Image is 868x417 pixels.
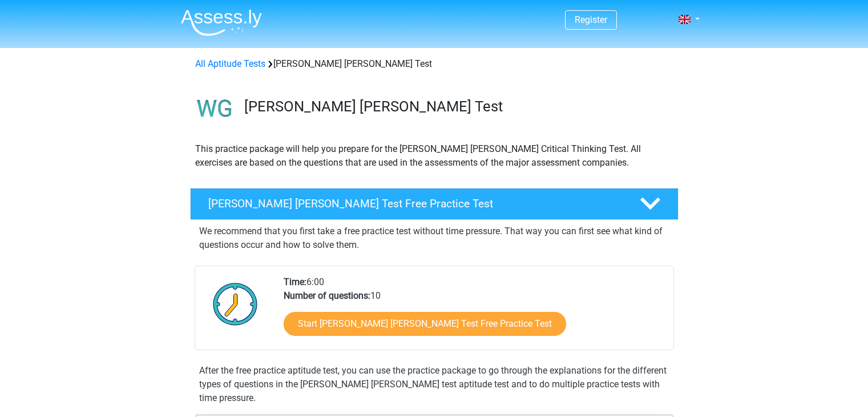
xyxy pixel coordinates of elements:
[275,275,673,350] div: 6:00 10
[185,188,683,220] a: [PERSON_NAME] [PERSON_NAME] Test Free Practice Test
[208,197,621,210] h4: [PERSON_NAME] [PERSON_NAME] Test Free Practice Test
[191,85,239,133] img: watson glaser test
[191,57,678,71] div: [PERSON_NAME] [PERSON_NAME] Test
[195,58,265,69] a: All Aptitude Tests
[575,14,607,25] a: Register
[195,142,673,170] p: This practice package will help you prepare for the [PERSON_NAME] [PERSON_NAME] Critical Thinking...
[284,312,566,336] a: Start [PERSON_NAME] [PERSON_NAME] Test Free Practice Test
[181,9,262,36] img: Assessly
[284,290,370,301] b: Number of questions:
[207,275,264,332] img: Clock
[244,98,669,115] h3: [PERSON_NAME] [PERSON_NAME] Test
[199,224,669,252] p: We recommend that you first take a free practice test without time pressure. That way you can fir...
[284,276,306,287] b: Time:
[195,364,674,405] div: After the free practice aptitude test, you can use the practice package to go through the explana...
